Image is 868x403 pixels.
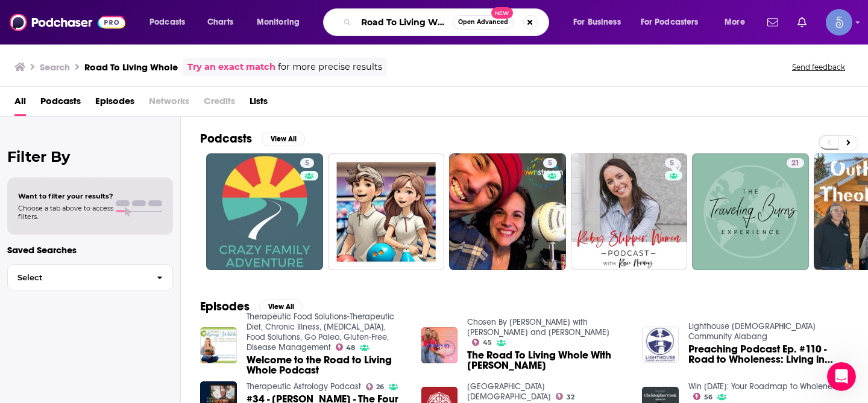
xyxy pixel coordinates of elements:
[642,327,679,363] img: Preaching Podcast Ep. #110 - Road to Wholeness: Living in Wholeness Amid Famine & Chaos (Pastor J...
[336,343,356,351] a: 48
[346,345,355,351] span: 48
[247,381,361,392] a: Therapeutic Astrology Podcast
[787,158,804,168] a: 21
[248,13,315,32] button: open menu
[7,148,173,165] h2: Filter By
[376,384,384,390] span: 26
[458,19,508,25] span: Open Advanced
[827,362,856,391] iframe: Intercom live chat
[688,344,849,365] span: Preaching Podcast Ep. #110 - Road to Wholeness: Living in Wholeness Amid Famine & Chaos (Pastor [...
[793,12,811,32] a: Show notifications dropdown
[472,339,492,346] a: 45
[688,381,840,392] a: Win Today: Your Roadmap to Wholeness
[826,9,852,35] button: Show profile menu
[335,8,561,36] div: Search podcasts, credits, & more...
[84,61,178,73] h3: Road To Living Whole
[95,91,134,116] a: Episodes
[247,355,407,375] a: Welcome to the Road to Living Whole Podcast
[247,312,394,352] a: Therapeutic Food Solutions-Therapeutic Diet, Chronic Illness, Autoimmune, Food Solutions, Go Pale...
[7,244,173,256] p: Saved Searches
[548,158,552,170] span: 5
[278,60,382,74] span: for more precise results
[467,350,627,371] a: The Road To Living Whole With Marian Mitchell
[763,12,783,32] a: Show notifications dropdown
[826,9,852,35] img: User Profile
[200,131,305,146] a: PodcastsView All
[725,14,745,31] span: More
[633,13,716,32] button: open menu
[206,153,323,270] a: 5
[467,317,609,337] a: Chosen By Jesus with Kelley Tyan and Taylor Tyan
[366,383,385,390] a: 26
[791,158,799,170] span: 21
[567,395,574,400] span: 32
[688,321,816,342] a: Lighthouse Christian Community Alabang
[670,158,674,170] span: 5
[556,393,574,400] a: 32
[262,132,305,146] button: View All
[200,327,237,364] img: Welcome to the Road to Living Whole Podcast
[573,14,621,31] span: For Business
[483,340,492,345] span: 45
[141,13,201,32] button: open menu
[693,393,712,400] a: 56
[356,13,453,32] input: Search podcasts, credits, & more...
[257,14,300,31] span: Monitoring
[571,153,688,270] a: 5
[421,327,458,364] img: The Road To Living Whole With Marian Mitchell
[716,13,760,32] button: open menu
[200,13,241,32] a: Charts
[688,344,849,365] a: Preaching Podcast Ep. #110 - Road to Wholeness: Living in Wholeness Amid Famine & Chaos (Pastor J...
[149,14,185,31] span: Podcasts
[18,192,113,200] span: Want to filter your results?
[207,14,233,31] span: Charts
[300,158,314,168] a: 5
[641,14,699,31] span: For Podcasters
[149,91,189,116] span: Networks
[187,60,275,74] a: Try an exact match
[665,158,679,168] a: 5
[204,91,235,116] span: Credits
[826,9,852,35] span: Logged in as Spiral5-G1
[10,11,125,34] img: Podchaser - Follow, Share and Rate Podcasts
[565,13,636,32] button: open menu
[40,61,70,73] h3: Search
[453,15,514,29] button: Open AdvancedNew
[704,395,712,400] span: 56
[200,131,252,146] h2: Podcasts
[7,264,173,291] button: Select
[467,381,551,402] a: Peachtree Road United Methodist Church
[18,204,113,221] span: Choose a tab above to access filters.
[788,62,849,72] button: Send feedback
[8,274,147,281] span: Select
[14,91,26,116] a: All
[250,91,268,116] a: Lists
[200,299,250,314] h2: Episodes
[467,350,627,371] span: The Road To Living Whole With [PERSON_NAME]
[543,158,557,168] a: 5
[40,91,81,116] a: Podcasts
[200,299,303,314] a: EpisodesView All
[449,153,566,270] a: 5
[491,7,513,19] span: New
[259,300,303,314] button: View All
[305,158,309,170] span: 5
[692,153,809,270] a: 21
